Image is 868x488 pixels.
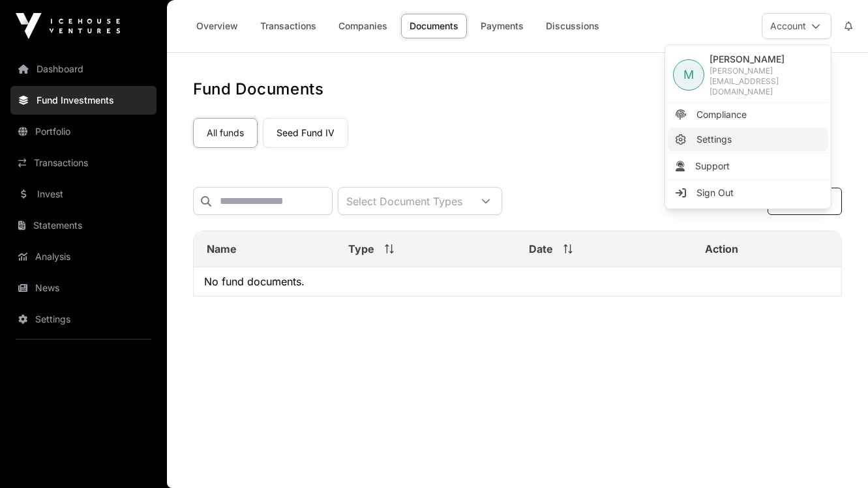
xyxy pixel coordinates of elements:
[10,305,157,334] a: Settings
[348,241,374,257] span: Type
[696,186,734,199] span: Sign Out
[193,79,842,100] h1: Fund Documents
[10,242,157,271] a: Analysis
[10,117,157,146] a: Portfolio
[710,66,823,97] span: [PERSON_NAME][EMAIL_ADDRESS][DOMAIN_NAME]
[668,103,828,126] a: Compliance
[762,13,831,39] button: Account
[696,108,747,121] span: Compliance
[252,14,325,38] a: Transactions
[16,13,120,39] img: Icehouse Ventures Logo
[668,154,828,178] li: Support
[338,188,470,214] div: Select Document Types
[194,267,841,296] td: No fund documents.
[683,66,694,84] span: M
[330,14,396,38] a: Companies
[188,14,247,38] a: Overview
[696,133,732,146] span: Settings
[10,211,157,240] a: Statements
[10,274,157,302] a: News
[401,14,467,38] a: Documents
[472,14,532,38] a: Payments
[695,160,730,173] span: Support
[668,128,828,151] a: Settings
[537,14,608,38] a: Discussions
[193,118,258,148] a: All funds
[10,149,157,177] a: Transactions
[705,241,738,257] span: Action
[529,241,553,257] span: Date
[710,53,823,66] span: [PERSON_NAME]
[803,425,868,488] iframe: Chat Widget
[668,181,828,205] li: Sign Out
[263,118,348,148] a: Seed Fund IV
[10,180,157,208] a: Invest
[10,55,157,83] a: Dashboard
[207,241,237,257] span: Name
[10,86,157,115] a: Fund Investments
